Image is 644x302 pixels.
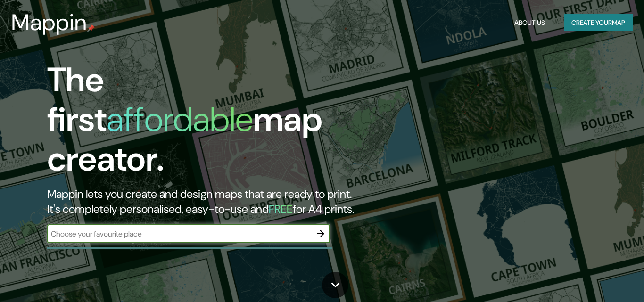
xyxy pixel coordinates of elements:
h1: The first map creator. [47,60,369,187]
button: About Us [511,14,549,32]
h2: Mappin lets you create and design maps that are ready to print. It's completely personalised, eas... [47,187,369,217]
img: mappin-pin [87,24,95,32]
h3: Mappin [11,9,87,36]
button: Create yourmap [564,14,633,32]
h5: FREE [269,202,293,216]
h1: affordable [107,98,253,141]
input: Choose your favourite place [47,229,311,239]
